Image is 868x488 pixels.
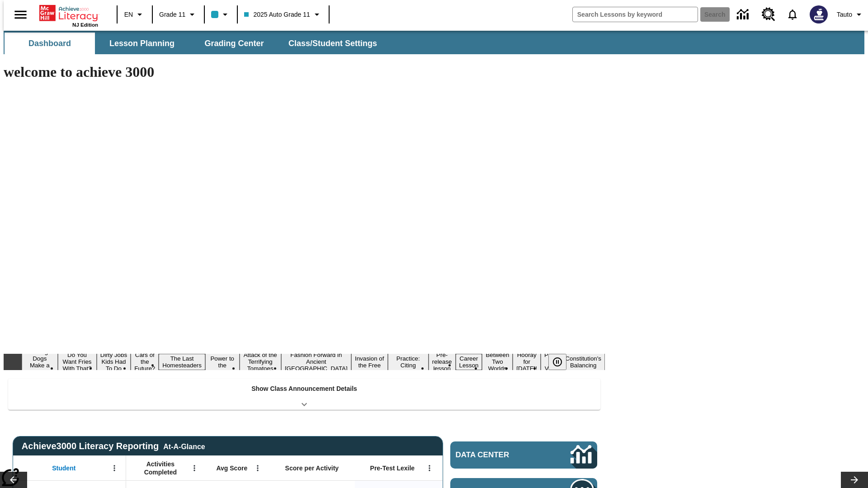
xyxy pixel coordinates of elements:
span: Lesson Planning [109,38,175,49]
button: Slide 16 The Constitution's Balancing Act [561,347,605,377]
button: Grade: Grade 11, Select a grade [156,6,201,23]
button: Language: EN, Select a language [120,6,149,23]
button: Slide 2 Do You Want Fries With That? [58,350,97,373]
span: NJ Edition [72,22,98,28]
span: Achieve3000 Literacy Reporting [22,441,205,451]
a: Data Center [731,2,756,27]
span: EN [124,10,133,19]
button: Slide 3 Dirty Jobs Kids Had To Do [97,350,131,373]
span: Activities Completed [131,460,190,476]
span: Avg Score [216,464,247,472]
button: Slide 14 Hooray for Constitution Day! [513,350,541,373]
button: Pause [548,354,566,370]
div: Home [39,3,98,28]
button: Grading Center [189,33,279,54]
button: Class/Student Settings [281,33,384,54]
button: Lesson carousel, Next [841,472,868,488]
a: Resource Center, Will open in new tab [756,2,781,27]
span: Dashboard [28,38,71,49]
span: Data Center [456,450,540,460]
button: Slide 13 Between Two Worlds [482,350,513,373]
button: Open Menu [108,461,121,475]
button: Open Menu [251,461,264,475]
button: Class: 2025 Auto Grade 11, Select your class [241,6,325,23]
h1: welcome to achieve 3000 [4,64,605,80]
button: Open Menu [423,461,436,475]
button: Dashboard [5,33,95,54]
span: Student [52,464,75,472]
button: Profile/Settings [833,6,868,23]
button: Slide 1 Diving Dogs Make a Splash [22,347,58,377]
button: Slide 11 Pre-release lesson [429,350,456,373]
span: 2025 Auto Grade 11 [244,10,310,19]
button: Slide 5 The Last Homesteaders [159,354,205,370]
input: search field [573,7,698,22]
button: Select a new avatar [804,3,833,26]
button: Open Menu [188,461,201,475]
button: Slide 7 Attack of the Terrifying Tomatoes [240,350,281,373]
button: Slide 9 The Invasion of the Free CD [351,347,388,377]
span: Class/Student Settings [288,38,377,49]
div: At-A-Glance [163,441,205,451]
span: Grade 11 [159,10,185,19]
button: Open side menu [7,1,34,28]
img: Avatar [810,5,828,23]
div: SubNavbar [4,31,864,54]
span: Grading Center [204,38,264,49]
a: Data Center [450,441,597,469]
button: Slide 4 Cars of the Future? [131,350,159,373]
a: Home [39,4,98,22]
button: Lesson Planning [97,33,187,54]
span: Pre-Test Lexile [370,464,415,472]
button: Slide 6 Solar Power to the People [205,347,240,377]
button: Slide 12 Career Lesson [456,354,482,370]
p: Show Class Announcement Details [251,384,357,394]
button: Slide 15 Point of View [541,350,561,373]
button: Slide 10 Mixed Practice: Citing Evidence [388,347,429,377]
a: Notifications [781,3,804,26]
div: Show Class Announcement Details [8,379,600,410]
button: Class color is light blue. Change class color [208,6,234,23]
span: Tauto [837,10,852,19]
button: Slide 8 Fashion Forward in Ancient Rome [281,350,351,373]
div: Pause [548,354,576,370]
div: SubNavbar [4,33,385,54]
span: Score per Activity [285,464,339,472]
